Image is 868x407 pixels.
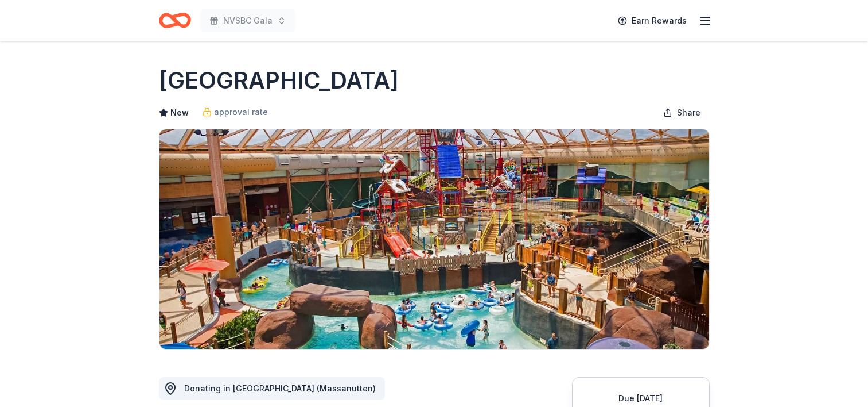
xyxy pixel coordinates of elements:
[611,10,694,31] a: Earn Rewards
[214,105,268,119] span: approval rate
[184,383,376,393] span: Donating in [GEOGRAPHIC_DATA] (Massanutten)
[159,129,709,349] img: Image for Massanutten Resort
[159,64,399,97] h1: [GEOGRAPHIC_DATA]
[677,106,700,120] span: Share
[200,9,295,32] button: NVSBC Gala
[223,14,273,28] span: NVSBC Gala
[654,101,710,124] button: Share
[159,7,191,34] a: Home
[586,391,695,405] div: Due [DATE]
[170,106,189,120] span: New
[203,105,268,119] a: approval rate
